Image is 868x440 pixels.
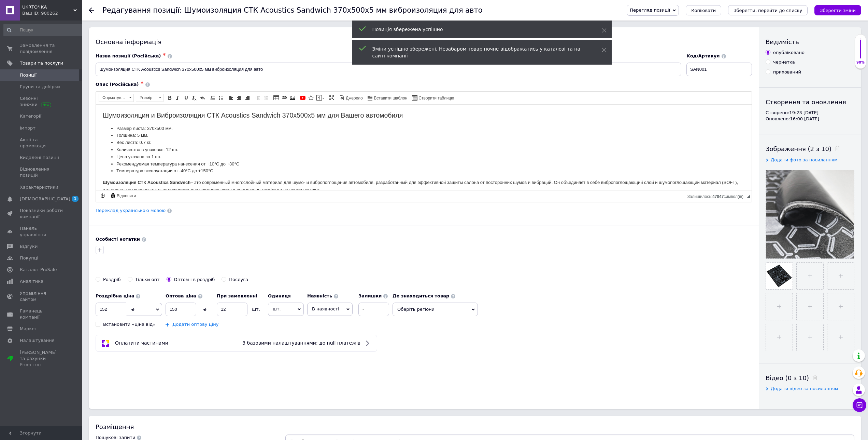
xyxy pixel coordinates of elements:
span: Категорії [20,113,41,119]
div: Кiлькiсть символiв [687,192,747,199]
a: Підкреслений (Ctrl+U) [182,94,190,102]
span: Оплатити частинами [115,340,168,346]
div: Створення та оновлення [766,98,854,106]
div: Розміщення [96,423,854,431]
div: ₴ [196,306,213,312]
input: 0 [96,303,126,316]
a: Курсив (Ctrl+I) [174,94,182,102]
div: Позиція збережена успішно [372,26,585,33]
span: Код/Артикул [686,53,720,58]
a: Відновити [109,192,137,199]
b: Залишки [358,293,382,298]
span: Розмір [136,94,157,102]
span: Сезонні знижки [20,95,63,108]
span: Групи та добірки [20,84,60,90]
p: – это современный многослойный материал для шумо- и вибропоглощения автомобиля, разработанный для... [7,75,649,89]
span: В наявності [312,306,339,311]
div: Тільки опт [135,277,160,283]
div: опубліковано [773,50,805,56]
a: Вставити іконку [307,94,315,102]
a: Зменшити відступ [254,94,261,102]
span: Відео (0 з 10) [766,374,809,382]
div: прихований [773,69,801,75]
h2: Шумоизоляция и Виброизоляция СТК Acoustics Sandwich 370х500х5 мм для Вашего автомобиля [7,7,649,15]
span: Показники роботи компанії [20,208,63,220]
input: 0 [166,303,196,316]
b: Роздрібна ціна [96,293,134,298]
span: Форматування [99,94,127,102]
a: Видалити форматування [190,94,198,102]
span: Управління сайтом [20,290,63,303]
a: Вставити повідомлення [315,94,325,102]
button: Зберегти, перейти до списку [728,5,808,15]
a: По правому краю [244,94,251,102]
a: Вставити/видалити нумерований список [209,94,216,102]
a: Створити таблицю [411,94,455,102]
span: З базовими налаштуваннями: до null платежів [242,340,360,346]
span: 1 [72,196,79,202]
button: Чат з покупцем [853,398,866,412]
a: Переклад українською мовою [96,208,166,213]
div: Видимість [766,38,854,46]
strong: Шумоизоляция СТК Acoustics Sandwich [7,75,95,80]
span: Оберіть регіони [393,303,478,316]
label: При замовленні [217,293,265,299]
span: ₴ [131,307,134,312]
div: чернетка [773,59,795,65]
a: Вставити/Редагувати посилання (Ctrl+L) [281,94,288,102]
span: шт. [268,303,304,316]
div: Оновлено: 16:00 [DATE] [766,116,854,122]
a: Вставити/видалити маркований список [217,94,225,102]
a: Зображення [289,94,296,102]
div: Оптом і в роздріб [174,277,215,283]
a: Максимізувати [328,94,336,102]
button: Зберегти зміни [814,5,861,15]
a: Жирний (Ctrl+B) [166,94,173,102]
a: Джерело [338,94,364,102]
span: Характеристики [20,184,58,190]
a: Зробити резервну копію зараз [99,192,106,199]
li: Цена указана за 1 шт. [20,49,635,56]
li: Рекомендуемая температура нанесения от +10°С до +30°С [20,56,635,63]
div: Роздріб [103,277,121,283]
span: UKRТОЧКА [22,4,73,10]
span: Каталог ProSale [20,267,57,273]
a: Збільшити відступ [262,94,270,102]
b: Особисті нотатки [96,237,140,242]
span: Товари та послуги [20,60,63,66]
div: Зображення (2 з 10) [766,145,854,153]
span: Покупці [20,255,38,261]
div: Ваш ID: 900262 [22,10,82,16]
button: Копіювати [686,5,721,15]
span: Маркет [20,326,37,332]
span: Назва позиції (Російська) [96,53,161,58]
input: - [358,303,389,316]
div: 90% Якість заповнення [855,34,866,69]
span: Аналітика [20,278,43,284]
span: Замовлення та повідомлення [20,42,63,55]
div: шт. [247,306,265,312]
li: Температура эксплуатации от -40°С до +150°С [20,63,635,70]
span: [PERSON_NAME] та рахунки [20,349,63,368]
div: 90% [855,60,866,65]
div: Послуга [229,277,248,283]
a: Додати відео з YouTube [299,94,307,102]
i: Зберегти, перейти до списку [734,8,802,13]
div: Створено: 19:23 [DATE] [766,110,854,116]
span: Додати відео за посиланням [771,386,838,391]
li: Количество в упаковке: 12 шт. [20,42,635,49]
iframe: Редактор, 7F179DD3-9837-4656-8B82-B439017FFD0D [96,105,752,190]
a: По лівому краю [227,94,235,102]
div: Повернутися назад [89,8,94,13]
span: Позиції [20,72,37,78]
a: Вставити шаблон [367,94,409,102]
li: Размер листа: 370х500 мм. [20,21,635,28]
span: Створити таблицю [417,95,454,101]
b: Оптова ціна [166,293,196,298]
div: Встановити «ціна від» [103,321,156,328]
b: Де знаходиться товар [393,293,449,298]
span: Відновлення позицій [20,166,63,178]
span: Відновити [116,193,136,199]
span: Гаманець компанії [20,308,63,320]
span: Перегляд позиції [630,8,670,13]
